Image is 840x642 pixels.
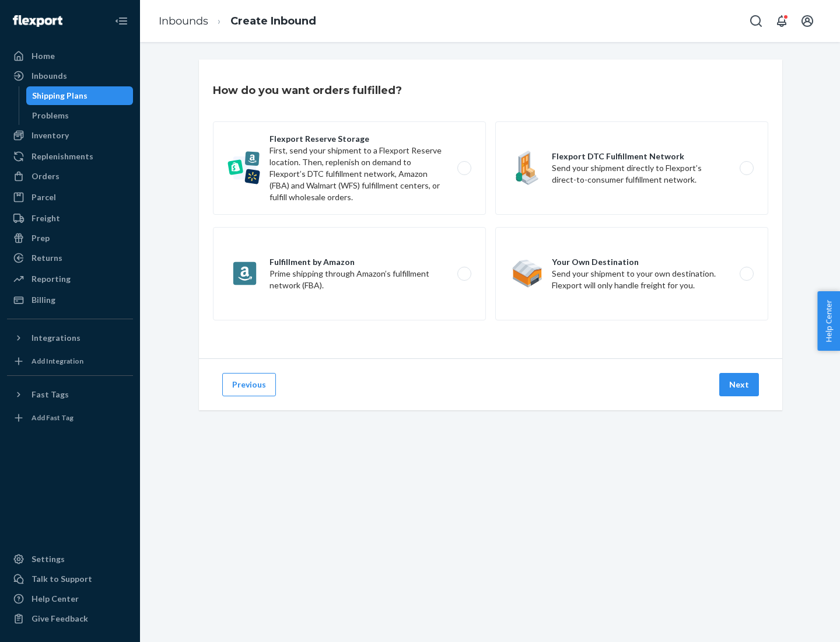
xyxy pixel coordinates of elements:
button: Fast Tags [7,385,133,404]
div: Orders [32,170,60,182]
div: Integrations [32,332,80,344]
div: Returns [32,252,62,264]
a: Add Fast Tag [7,409,133,427]
a: Problems [26,106,134,125]
button: Give Feedback [7,609,133,628]
a: Returns [7,249,133,267]
img: Flexport logo [13,15,62,27]
button: Integrations [7,329,133,347]
button: Next [719,373,759,396]
div: Problems [32,110,69,121]
a: Reporting [7,270,133,288]
div: Settings [32,553,65,565]
a: Help Center [7,589,133,608]
a: Replenishments [7,147,133,166]
a: Orders [7,167,133,186]
a: Home [7,47,133,65]
div: Inventory [32,130,69,141]
a: Create Inbound [230,15,316,27]
button: Close Navigation [110,9,133,33]
div: Prep [32,232,50,244]
div: Shipping Plans [32,90,87,102]
a: Parcel [7,188,133,207]
div: Add Integration [32,356,83,366]
div: Replenishments [32,151,93,162]
div: Help Center [32,593,79,605]
a: Settings [7,550,133,568]
a: Add Integration [7,352,133,371]
a: Prep [7,229,133,247]
div: Freight [32,212,60,224]
div: Reporting [32,273,71,285]
button: Open notifications [770,9,793,33]
div: Talk to Support [32,573,92,585]
button: Open account menu [796,9,819,33]
a: Inbounds [7,67,133,85]
div: Give Feedback [32,613,88,624]
div: Fast Tags [32,389,69,400]
div: Parcel [32,191,56,203]
div: Home [32,50,55,62]
ol: breadcrumbs [149,4,325,39]
div: Billing [32,294,55,306]
div: Add Fast Tag [32,413,73,423]
a: Inbounds [159,15,208,27]
a: Talk to Support [7,570,133,588]
h3: How do you want orders fulfilled? [213,83,402,98]
button: Help Center [817,291,840,351]
div: Inbounds [32,70,67,82]
button: Open Search Box [744,9,768,33]
a: Inventory [7,126,133,145]
button: Previous [222,373,276,396]
a: Billing [7,291,133,309]
a: Freight [7,209,133,228]
a: Shipping Plans [26,86,134,105]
